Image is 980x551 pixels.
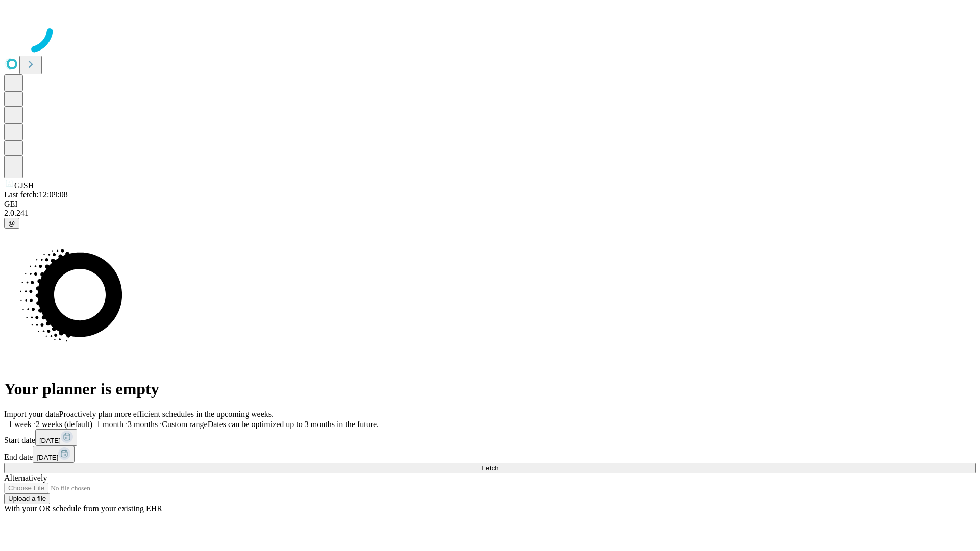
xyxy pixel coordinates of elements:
[4,463,976,473] button: Fetch
[33,446,75,463] button: [DATE]
[4,410,59,418] span: Import your data
[4,199,976,209] div: GEI
[4,190,68,199] span: Last fetch: 12:09:08
[96,420,124,429] span: 1 month
[36,420,92,429] span: 2 weeks (default)
[4,380,976,398] h1: Your planner is empty
[481,464,498,472] span: Fetch
[4,504,162,513] span: With your OR schedule from your existing EHR
[8,219,15,227] span: @
[162,420,207,429] span: Custom range
[4,446,976,463] div: End date
[37,454,58,461] span: [DATE]
[39,437,61,444] span: [DATE]
[4,218,19,229] button: @
[208,420,379,429] span: Dates can be optimized up to 3 months in the future.
[4,493,50,504] button: Upload a file
[4,429,976,446] div: Start date
[14,181,34,190] span: GJSH
[35,429,77,446] button: [DATE]
[8,420,32,429] span: 1 week
[4,209,976,218] div: 2.0.241
[128,420,158,429] span: 3 months
[4,473,47,482] span: Alternatively
[59,410,274,418] span: Proactively plan more efficient schedules in the upcoming weeks.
